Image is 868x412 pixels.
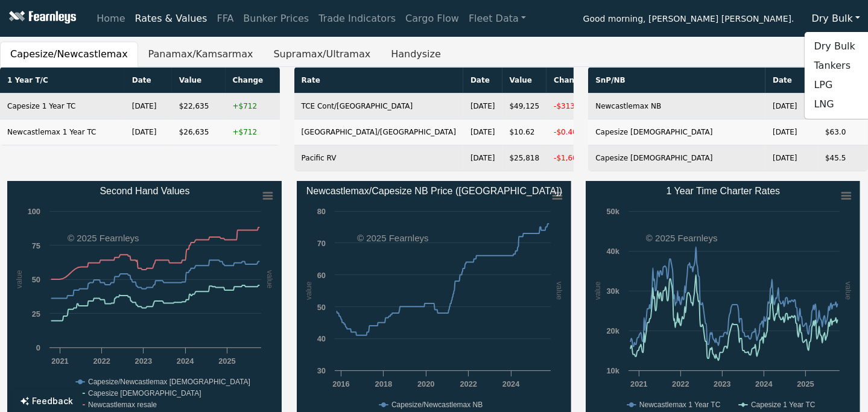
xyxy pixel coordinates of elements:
[135,357,152,366] text: 2023
[607,287,620,296] text: 30k
[306,186,562,197] text: Newcastlemax/Capesize NB Price ([GEOGRAPHIC_DATA])
[607,326,620,335] text: 20k
[583,10,794,30] span: Good morning, [PERSON_NAME] [PERSON_NAME].
[804,7,868,30] button: Dry Bulk
[238,7,314,31] a: Bunker Prices
[172,68,226,93] th: Value
[294,68,463,93] th: Rate
[844,282,853,300] text: value
[401,7,464,31] a: Cargo Flow
[546,145,592,171] td: -$1,605
[218,357,235,366] text: 2025
[172,93,226,119] td: $22,635
[88,378,250,386] text: Capesize/Newcastlemax [DEMOGRAPHIC_DATA]
[667,186,781,196] text: 1 Year Time Charter Rates
[464,7,531,31] a: Fleet Data
[317,303,325,312] text: 50
[714,379,731,388] text: 2023
[32,309,40,319] text: 25
[314,7,401,31] a: Trade Indicators
[226,119,280,145] td: +$712
[303,282,312,300] text: value
[546,93,592,119] td: -$313
[502,379,520,388] text: 2024
[593,282,602,300] text: value
[317,207,325,216] text: 80
[417,379,434,388] text: 2020
[607,247,620,256] text: 40k
[88,389,201,398] text: Capesize [DEMOGRAPHIC_DATA]
[51,357,68,366] text: 2021
[332,379,349,388] text: 2016
[797,379,814,388] text: 2025
[263,42,381,67] button: Supramax/Ultramax
[226,68,280,93] th: Change
[32,241,40,250] text: 75
[460,379,477,388] text: 2022
[630,379,647,388] text: 2021
[607,207,620,216] text: 50k
[172,119,226,145] td: $26,635
[130,7,212,31] a: Rates & Values
[818,119,868,145] td: $63.0
[639,401,721,409] text: Newcastlemax 1 Year TC
[765,145,818,171] td: [DATE]
[502,119,547,145] td: $10.62
[317,271,325,280] text: 60
[357,233,429,243] text: © 2025 Fearnleys
[138,42,264,67] button: Panamax/Kamsarmax
[212,7,239,31] a: FFA
[673,379,689,388] text: 2022
[294,119,463,145] td: [GEOGRAPHIC_DATA]/[GEOGRAPHIC_DATA]
[463,145,502,171] td: [DATE]
[463,68,502,93] th: Date
[756,379,773,388] text: 2024
[125,93,172,119] td: [DATE]
[68,233,139,243] text: © 2025 Fearnleys
[607,366,620,375] text: 10k
[125,68,172,93] th: Date
[765,93,818,119] td: [DATE]
[317,239,325,248] text: 70
[226,93,280,119] td: +$712
[588,145,765,171] td: Capesize [DEMOGRAPHIC_DATA]
[100,186,189,196] text: Second Hand Values
[177,357,194,366] text: 2024
[765,68,818,93] th: Date
[765,119,818,145] td: [DATE]
[36,343,40,352] text: 0
[28,207,40,216] text: 100
[546,119,592,145] td: -$0.40
[93,357,110,366] text: 2022
[125,119,172,145] td: [DATE]
[317,366,325,375] text: 30
[381,42,451,67] button: Handysize
[502,93,547,119] td: $49,125
[88,401,157,409] text: Newcastlemax resale
[546,68,592,93] th: Change
[6,11,76,26] img: Fearnleys Logo
[317,334,325,343] text: 40
[391,401,483,409] text: Capesize/Newcastlemax NB
[588,68,765,93] th: SnP/NB
[14,270,24,289] text: value
[818,145,868,171] td: $45.5
[375,379,391,388] text: 2018
[92,7,130,31] a: Home
[294,93,463,119] td: TCE Cont/[GEOGRAPHIC_DATA]
[502,68,547,93] th: Value
[751,401,816,409] text: Capesize 1 Year TC
[463,119,502,145] td: [DATE]
[265,270,274,289] text: value
[646,233,718,243] text: © 2025 Fearnleys
[588,93,765,119] td: Newcastlemax NB
[294,145,463,171] td: Pacific RV
[555,282,564,300] text: value
[502,145,547,171] td: $25,818
[32,275,40,284] text: 50
[463,93,502,119] td: [DATE]
[588,119,765,145] td: Capesize [DEMOGRAPHIC_DATA]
